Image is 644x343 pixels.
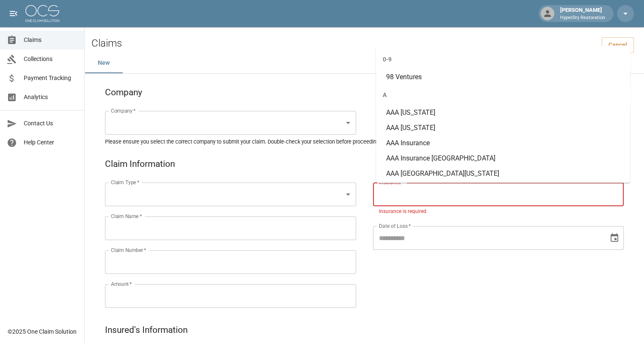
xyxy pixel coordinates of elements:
[111,213,142,220] label: Claim Name
[379,222,411,230] label: Date of Loss
[376,85,630,105] div: A
[606,230,623,246] button: Choose date
[5,5,22,22] button: open drawer
[85,53,644,73] div: dynamic tabs
[85,53,123,73] button: New
[379,207,618,216] p: Insurance is required.
[557,6,608,21] div: [PERSON_NAME]
[24,36,77,44] span: Claims
[602,37,634,53] a: Cancel
[386,124,435,132] span: AAA [US_STATE]
[91,37,122,50] h2: Claims
[111,179,139,186] label: Claim Type
[376,49,630,69] div: 0-9
[386,73,422,81] span: 98 Ventures
[386,139,430,147] span: AAA Insurance
[560,14,605,22] p: HyperDry Restoration
[24,55,77,64] span: Collections
[8,327,77,336] div: © 2025 One Claim Solution
[386,154,495,162] span: AAA Insurance [GEOGRAPHIC_DATA]
[24,138,77,147] span: Help Center
[111,246,146,254] label: Claim Number
[105,138,624,145] h5: Please ensure you select the correct company to submit your claim. Double-check your selection be...
[24,119,77,128] span: Contact Us
[386,169,499,177] span: AAA [GEOGRAPHIC_DATA][US_STATE]
[386,108,435,116] span: AAA [US_STATE]
[25,5,59,22] img: ocs-logo-white-transparent.png
[111,280,132,288] label: Amount
[24,74,77,83] span: Payment Tracking
[24,93,77,102] span: Analytics
[111,107,136,114] label: Company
